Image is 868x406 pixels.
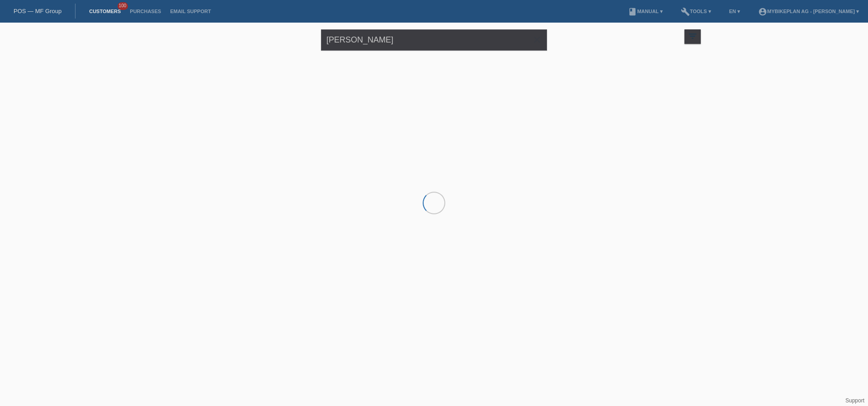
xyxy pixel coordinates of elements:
[688,31,698,41] i: filter_list
[165,9,215,14] a: Email Support
[85,9,125,14] a: Customers
[725,9,745,14] a: EN ▾
[14,8,61,14] a: POS — MF Group
[532,34,542,45] i: close
[118,2,128,10] span: 100
[845,397,864,404] a: Support
[321,29,547,51] input: Search...
[125,9,165,14] a: Purchases
[628,7,637,16] i: book
[681,7,690,16] i: build
[754,9,863,14] a: account_circleMybikeplan AG - [PERSON_NAME] ▾
[758,7,767,16] i: account_circle
[623,9,667,14] a: bookManual ▾
[676,9,716,14] a: buildTools ▾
